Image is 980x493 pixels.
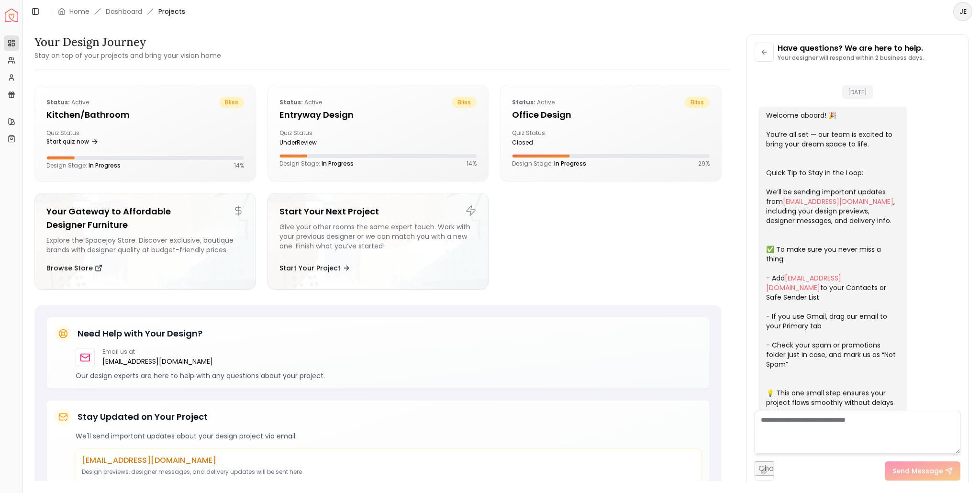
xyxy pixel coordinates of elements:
[279,205,477,218] h5: Start Your Next Project
[106,7,142,16] a: Dashboard
[279,97,322,108] p: active
[46,258,102,278] button: Browse Store
[234,162,244,169] p: 14 %
[783,197,893,206] a: [EMAIL_ADDRESS][DOMAIN_NAME]
[778,43,924,54] p: Have questions? We are here to help.
[34,34,221,50] h3: Your Design Journey
[46,205,244,232] h5: Your Gateway to Affordable Designer Furniture
[78,327,202,340] h5: Need Help with Your Design?
[512,139,607,146] div: closed
[467,160,477,168] p: 14 %
[82,455,695,466] p: [EMAIL_ADDRESS][DOMAIN_NAME]
[279,258,350,278] button: Start Your Project
[34,51,221,60] small: Stay on top of your projects and bring your vision home
[46,98,70,106] b: Status:
[89,161,121,169] span: In Progress
[554,159,586,168] span: In Progress
[34,193,256,290] a: Your Gateway to Affordable Designer FurnitureExplore the Spacejoy Store. Discover exclusive, bout...
[5,9,18,22] a: Spacejoy
[102,356,213,367] a: [EMAIL_ADDRESS][DOMAIN_NAME]
[685,97,710,108] span: bliss
[512,108,710,122] h5: Office design
[76,371,702,381] p: Our design experts are here to help with any questions about your project.
[76,431,702,441] p: We'll send important updates about your design project via email:
[512,98,535,106] b: Status:
[279,139,374,146] div: underReview
[46,162,121,169] p: Design Stage:
[267,193,489,290] a: Start Your Next ProjectGive your other rooms the same expert touch. Work with your previous desig...
[279,108,477,122] h5: entryway design
[512,160,586,168] p: Design Stage:
[46,235,244,255] div: Explore the Spacejoy Store. Discover exclusive, boutique brands with designer quality at budget-f...
[58,7,185,16] nav: breadcrumb
[158,7,185,16] span: Projects
[452,97,477,108] span: bliss
[46,129,141,148] div: Quiz Status:
[82,468,695,476] p: Design previews, designer messages, and delivery updates will be sent here
[842,85,873,99] span: [DATE]
[279,160,354,168] p: Design Stage:
[279,98,303,106] b: Status:
[46,97,89,108] p: active
[512,129,607,146] div: Quiz Status:
[322,159,354,168] span: In Progress
[778,54,924,62] p: Your designer will respond within 2 business days.
[219,97,244,108] span: bliss
[102,348,213,356] p: Email us at
[279,129,374,146] div: Quiz Status:
[512,97,555,108] p: active
[953,2,972,21] button: JE
[78,410,208,424] h5: Stay Updated on Your Project
[698,160,710,168] p: 29 %
[766,273,841,292] a: [EMAIL_ADDRESS][DOMAIN_NAME]
[954,3,971,20] span: JE
[69,7,89,16] a: Home
[46,108,244,122] h5: Kitchen/Bathroom
[5,9,18,22] img: Spacejoy Logo
[279,222,477,255] div: Give your other rooms the same expert touch. Work with your previous designer or we can match you...
[46,135,99,148] a: Start quiz now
